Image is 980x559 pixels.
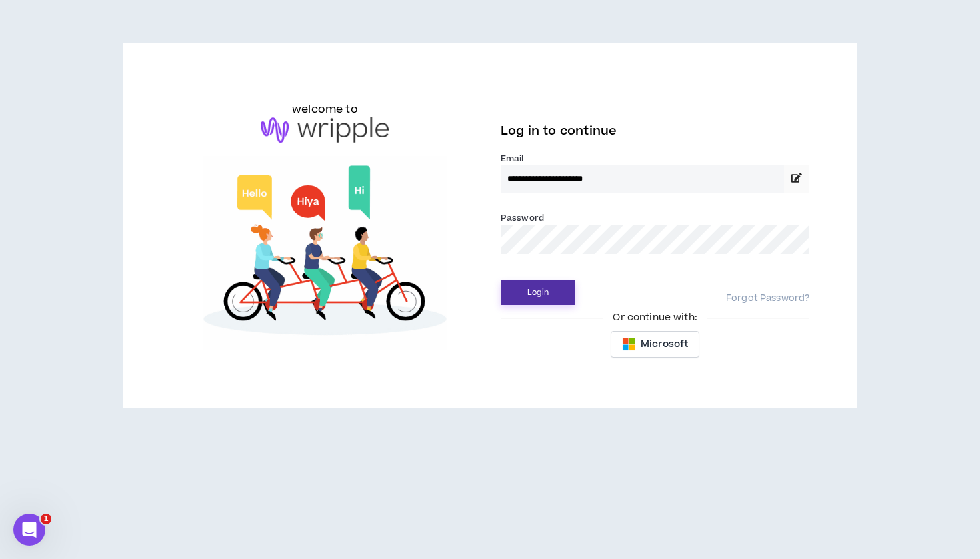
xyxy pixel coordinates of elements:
a: Forgot Password? [726,292,809,305]
span: Microsoft [641,337,688,352]
span: 1 [41,514,51,524]
label: Email [501,153,809,165]
button: Login [501,280,575,305]
img: Welcome to Wripple [171,156,479,350]
img: logo-brand.png [261,117,389,143]
span: Or continue with: [603,310,706,325]
span: Log in to continue [501,123,617,139]
iframe: Intercom live chat [13,514,45,546]
button: Microsoft [611,331,699,358]
h6: welcome to [292,101,358,117]
label: Password [501,212,544,224]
